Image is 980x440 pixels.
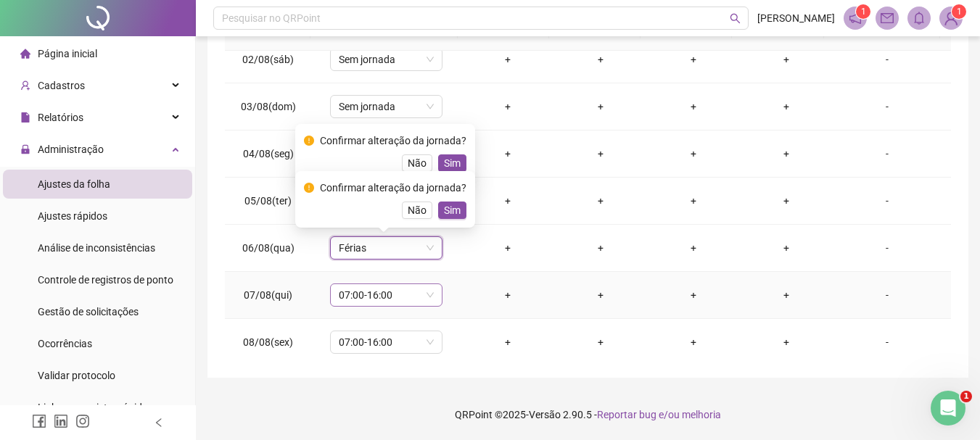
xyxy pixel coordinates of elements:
span: Não [408,155,427,171]
span: 07:00-16:00 [339,284,434,306]
span: facebook [32,414,46,428]
div: + [473,51,543,67]
span: 05/08(ter) [244,195,292,207]
img: 94488 [940,7,962,29]
div: - [844,240,930,256]
div: + [752,334,821,350]
span: file [20,112,30,123]
span: instagram [75,414,90,428]
span: Validar protocolo [38,370,115,381]
span: home [20,49,30,59]
div: + [659,240,728,256]
span: Controle de registros de ponto [38,274,173,286]
button: Não [402,154,432,172]
span: user-add [20,80,30,91]
span: lock [20,144,30,154]
button: Sim [438,202,466,219]
span: left [154,418,164,428]
span: linkedin [54,414,68,428]
div: - [844,146,930,162]
div: + [566,146,635,162]
div: + [566,193,635,209]
div: + [473,99,543,115]
span: 07:00-16:00 [339,331,434,353]
button: Sim [438,154,466,172]
span: Versão [529,409,561,420]
span: [PERSON_NAME] [757,10,835,26]
div: - [844,287,930,303]
div: + [566,99,635,115]
div: Confirmar alteração da jornada? [320,180,466,196]
span: Ajustes da folha [38,178,110,190]
span: Link para registro rápido [38,402,148,413]
span: Cadastros [38,80,85,91]
span: Reportar bug e/ou melhoria [597,409,721,420]
div: + [659,287,728,303]
span: Sim [444,202,461,218]
div: + [752,99,821,115]
span: bell [913,12,926,25]
span: exclamation-circle [304,183,314,193]
span: Sim [444,155,461,171]
div: - [844,51,930,67]
span: Gestão de solicitações [38,306,139,317]
div: + [566,240,635,256]
span: 07/08(qui) [244,289,292,301]
span: search [730,13,741,24]
span: Ajustes rápidos [38,210,107,222]
div: + [473,334,543,350]
span: 02/08(sáb) [242,54,294,65]
span: 1 [960,391,972,402]
div: - [844,99,930,115]
div: + [659,51,728,67]
div: - [844,334,930,350]
div: + [752,240,821,256]
span: 1 [861,7,866,17]
div: + [566,334,635,350]
div: + [659,99,728,115]
div: + [659,193,728,209]
footer: QRPoint © 2025 - 2.90.5 - [196,389,980,440]
div: + [659,334,728,350]
div: + [473,240,543,256]
span: Sem jornada [339,49,434,70]
div: + [566,51,635,67]
sup: Atualize o seu contato no menu Meus Dados [952,4,966,19]
button: Não [402,202,432,219]
div: + [752,287,821,303]
span: Férias [339,237,434,259]
span: 1 [957,7,962,17]
div: + [752,146,821,162]
span: 06/08(qua) [242,242,295,254]
span: Sem jornada [339,96,434,117]
div: + [473,146,543,162]
div: Confirmar alteração da jornada? [320,133,466,149]
span: exclamation-circle [304,136,314,146]
span: 03/08(dom) [241,101,296,112]
div: + [566,287,635,303]
span: Administração [38,144,104,155]
div: + [752,193,821,209]
div: + [659,146,728,162]
div: + [473,287,543,303]
span: mail [881,12,894,25]
span: Página inicial [38,48,97,59]
span: 08/08(sex) [243,336,293,348]
span: Ocorrências [38,338,92,349]
span: notification [849,12,862,25]
div: + [752,51,821,67]
sup: 1 [856,4,870,19]
span: Não [408,202,427,218]
span: 04/08(seg) [243,148,294,159]
iframe: Intercom live chat [931,391,965,426]
span: Análise de inconsistências [38,242,155,254]
span: Relatórios [38,112,83,123]
div: - [844,193,930,209]
div: + [473,193,543,209]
